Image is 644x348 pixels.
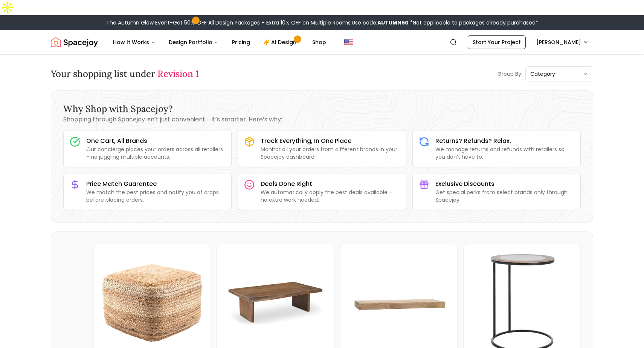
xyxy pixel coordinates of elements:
[497,70,522,78] p: Group By:
[63,103,581,115] h3: Why Shop with Spacejoy?
[435,189,574,204] p: Get special perks from select brands only through Spacejoy.
[107,35,332,50] nav: Main
[344,38,353,47] img: United States
[409,19,538,26] span: *Not applicable to packages already purchased*
[532,35,593,49] button: [PERSON_NAME]
[377,19,409,26] b: AUTUMN50
[435,136,574,146] h3: Returns? Refunds? Relax.
[157,68,199,80] span: Revision 1
[51,30,593,54] nav: Global
[306,35,332,50] a: Shop
[107,35,161,50] button: How It Works
[258,35,305,50] a: AI Design
[226,35,256,50] a: Pricing
[261,189,400,204] p: We automatically apply the best deals available - no extra work needed.
[435,146,574,161] p: We manage returns and refunds with retailers so you don’t have to.
[86,146,225,161] p: Our concierge places your orders across all retailers - no juggling multiple accounts.
[106,19,538,26] div: The Autumn Glow Event-Get 50% OFF All Design Packages + Extra 10% OFF on Multiple Rooms.
[51,35,98,50] a: Spacejoy
[468,35,526,49] a: Start Your Project
[51,35,98,50] img: Spacejoy Logo
[163,35,224,50] button: Design Portfolio
[435,179,574,189] h3: Exclusive Discounts
[63,115,581,124] p: Shopping through Spacejoy isn’t just convenient - it’s smarter. Here’s why:
[261,179,400,189] h3: Deals Done Right
[86,179,225,189] h3: Price Match Guarantee
[86,136,225,146] h3: One Cart, All Brands
[86,189,225,204] p: We match the best prices and notify you of drops before placing orders.
[51,68,199,80] h3: Your shopping list under
[261,146,400,161] p: Monitor all your orders from different brands in your Spacejoy dashboard.
[352,19,409,26] span: Use code:
[261,136,400,146] h3: Track Everything, In One Place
